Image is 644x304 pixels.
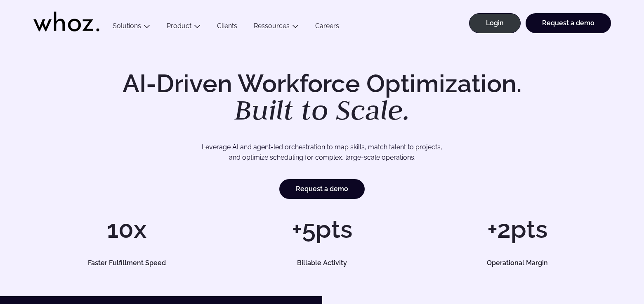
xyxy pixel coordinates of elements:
iframe: Chatbot [590,249,632,292]
h5: Faster Fulfillment Speed [42,260,211,266]
button: Product [158,22,209,33]
button: Ressources [245,22,307,33]
a: Clients [209,22,245,33]
a: Login [469,13,521,33]
h1: +5pts [229,217,415,242]
h1: +2pts [424,217,611,242]
h5: Operational Margin [433,260,602,266]
p: Leverage AI and agent-led orchestration to map skills, match talent to projects, and optimize sch... [62,142,582,163]
a: Request a demo [279,179,365,199]
a: Request a demo [526,13,611,33]
h1: AI-Driven Workforce Optimization. [111,71,533,124]
h1: 10x [33,217,220,242]
a: Careers [307,22,347,33]
button: Solutions [104,22,158,33]
em: Built to Scale. [234,91,410,128]
h5: Billable Activity [238,260,406,266]
a: Product [167,22,191,30]
a: Ressources [254,22,290,30]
